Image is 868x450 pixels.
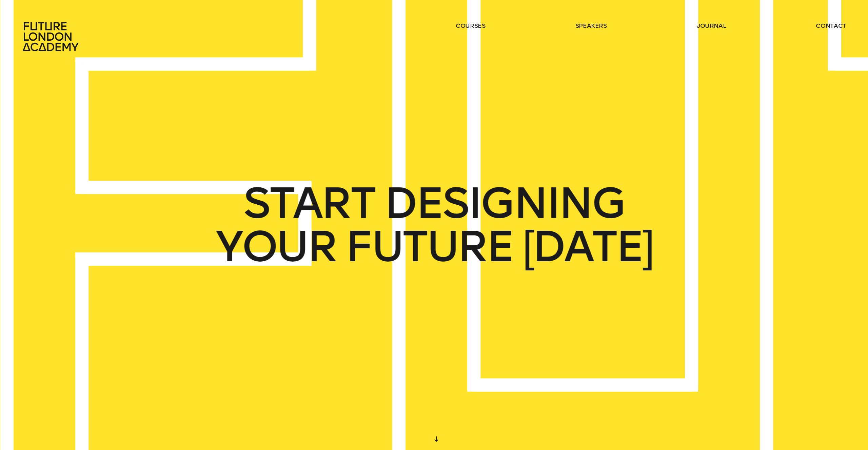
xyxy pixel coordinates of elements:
[522,225,653,268] span: [DATE]
[816,22,846,30] a: contact
[697,22,726,30] a: journal
[346,225,513,268] span: FUTURE
[575,22,607,30] a: speakers
[384,182,625,225] span: DESIGNING
[216,225,336,268] span: YOUR
[456,22,486,30] a: courses
[243,182,375,225] span: START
